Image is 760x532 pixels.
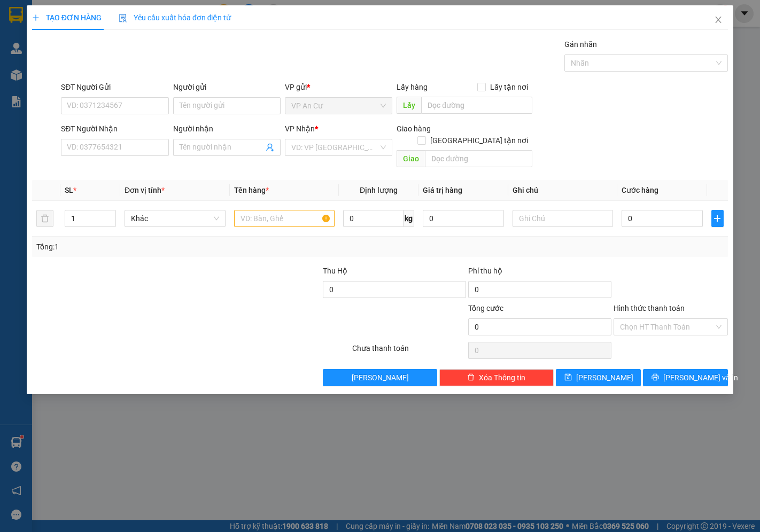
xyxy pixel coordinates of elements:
[285,124,315,133] span: VP Nhận
[423,210,503,227] input: 0
[323,267,347,275] span: Thu Hộ
[652,373,659,382] span: printer
[711,210,724,227] button: plus
[173,123,281,135] div: Người nhận
[119,14,127,22] img: icon
[360,186,398,194] span: Định lượng
[32,14,40,21] span: plus
[643,369,728,386] button: printer[PERSON_NAME] và In
[397,97,421,114] span: Lấy
[513,210,614,227] input: Ghi Chú
[564,40,597,49] label: Gán nhãn
[564,373,572,382] span: save
[468,304,503,312] span: Tổng cước
[36,241,294,253] div: Tổng: 1
[173,81,281,93] div: Người gửi
[234,186,269,194] span: Tên hàng
[234,210,335,227] input: VD: Bàn, Ghế
[125,186,165,194] span: Đơn vị tính
[65,186,73,194] span: SL
[61,123,168,135] div: SĐT Người Nhận
[119,13,231,22] span: Yêu cầu xuất hóa đơn điện tử
[663,372,738,384] span: [PERSON_NAME] và In
[468,265,611,281] div: Phí thu hộ
[351,342,468,361] div: Chưa thanh toán
[421,97,532,114] input: Dọc đường
[285,81,392,93] div: VP gửi
[714,15,723,24] span: close
[404,210,414,227] span: kg
[36,210,53,227] button: delete
[556,369,641,386] button: save[PERSON_NAME]
[352,372,409,384] span: [PERSON_NAME]
[712,214,724,223] span: plus
[397,83,428,91] span: Lấy hàng
[61,81,168,93] div: SĐT Người Gửi
[576,372,633,384] span: [PERSON_NAME]
[622,186,658,194] span: Cước hàng
[397,150,425,167] span: Giao
[426,135,532,146] span: [GEOGRAPHIC_DATA] tận nơi
[323,369,437,386] button: [PERSON_NAME]
[425,150,532,167] input: Dọc đường
[397,124,431,133] span: Giao hàng
[131,210,219,226] span: Khác
[266,143,274,152] span: user-add
[32,13,102,22] span: TẠO ĐƠN HÀNG
[423,186,462,194] span: Giá trị hàng
[439,369,554,386] button: deleteXóa Thông tin
[703,5,733,35] button: Close
[486,81,532,93] span: Lấy tận nơi
[291,98,386,114] span: VP An Cư
[508,180,618,201] th: Ghi chú
[614,304,685,312] label: Hình thức thanh toán
[479,372,525,384] span: Xóa Thông tin
[467,373,475,382] span: delete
